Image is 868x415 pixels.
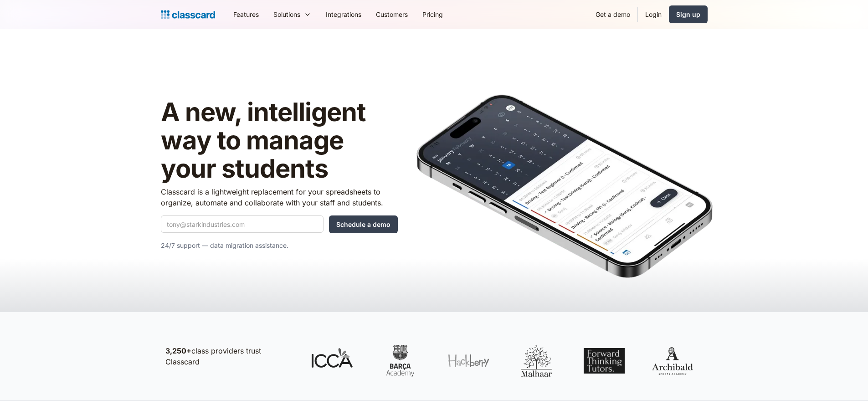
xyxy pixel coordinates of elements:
input: tony@starkindustries.com [161,215,324,233]
a: Features [226,4,266,25]
strong: 3,250+ [165,346,191,355]
a: Login [638,4,669,25]
p: 24/7 support — data migration assistance. [161,240,398,251]
p: Classcard is a lightweight replacement for your spreadsheets to organize, automate and collaborat... [161,186,398,208]
div: Solutions [266,4,318,25]
a: Pricing [415,4,450,25]
a: Get a demo [588,4,637,25]
p: class providers trust Classcard [165,345,293,367]
input: Schedule a demo [329,215,398,233]
a: Integrations [318,4,369,25]
a: Sign up [669,5,708,23]
div: Solutions [273,10,300,19]
form: Quick Demo Form [161,215,398,233]
a: Logo [161,8,215,21]
div: Sign up [676,10,700,19]
h1: A new, intelligent way to manage your students [161,98,398,183]
a: Customers [369,4,415,25]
